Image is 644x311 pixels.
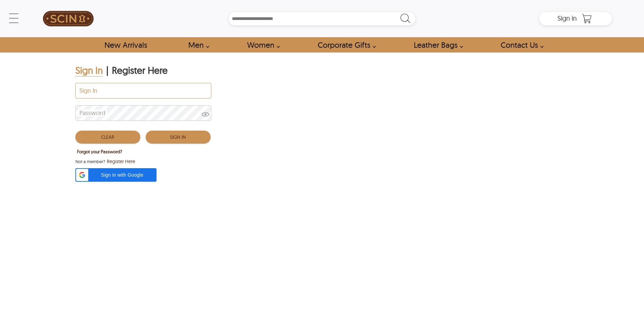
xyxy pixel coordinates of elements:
[32,3,104,34] a: SCIN
[75,131,140,143] button: Clear
[107,158,135,165] span: Register Here
[106,64,109,76] div: |
[580,14,594,24] a: Shopping Cart
[181,37,213,52] a: shop men's leather jackets
[493,37,547,52] a: contact-us
[310,37,380,52] a: Shop Leather Corporate Gifts
[75,147,124,156] button: Forgot your Password?
[406,37,467,52] a: Shop Leather Bags
[75,158,105,165] span: Not a member?
[75,64,103,76] div: Sign In
[146,131,211,143] button: Sign In
[97,37,154,52] a: Shop New Arrivals
[239,37,284,52] a: Shop Women Leather Jackets
[557,14,577,22] span: Sign in
[92,172,152,178] span: Sign in with Google
[43,3,94,34] img: SCIN
[557,16,577,22] a: Sign in
[112,64,168,76] div: Register Here
[75,168,157,182] div: Sign in with Google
